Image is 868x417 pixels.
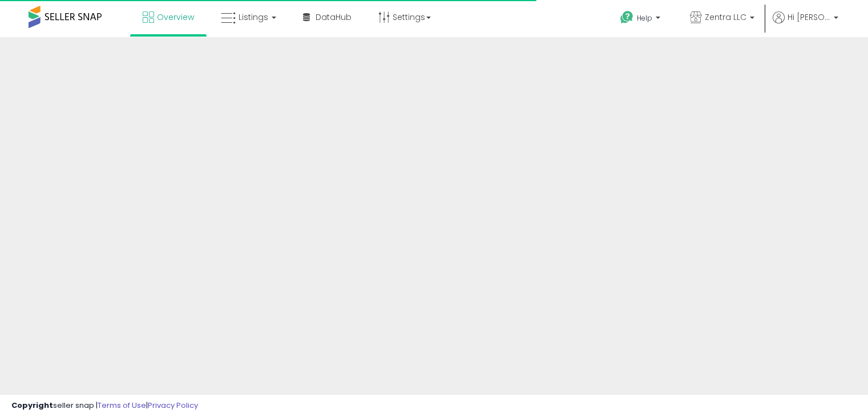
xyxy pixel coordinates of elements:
[611,2,672,37] a: Help
[637,13,652,23] span: Help
[705,11,746,23] span: Zentra LLC
[157,11,194,23] span: Overview
[11,400,198,411] div: seller snap | |
[788,11,830,23] span: Hi [PERSON_NAME]
[773,11,838,37] a: Hi [PERSON_NAME]
[239,11,268,23] span: Listings
[620,10,634,25] i: Get Help
[316,11,352,23] span: DataHub
[98,400,146,411] a: Terms of Use
[11,400,53,411] strong: Copyright
[148,400,198,411] a: Privacy Policy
